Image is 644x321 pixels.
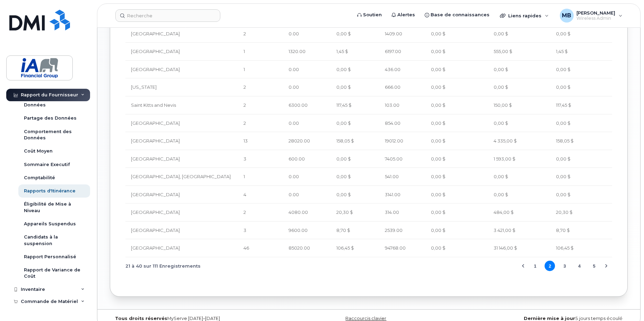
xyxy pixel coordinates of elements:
span: [US_STATE] [131,84,157,90]
td: 158,05 $ [331,132,379,150]
td: 0,00 $ [425,96,488,114]
td: 150,00 $ [488,96,550,114]
td: 1 [238,61,283,79]
span: Wireless Admin [576,16,615,21]
td: 13 [238,132,283,150]
td: 4 [238,186,283,204]
td: 0,00 $ [331,186,379,204]
td: 1 [238,43,283,61]
td: 0,00 $ [488,61,550,79]
td: 1,45 $ [331,43,379,61]
td: 8,70 $ [331,222,379,240]
td: 28020.00 [283,132,331,150]
td: 3 [238,222,283,240]
td: 0,00 $ [488,186,550,204]
td: 0,00 $ [425,186,488,204]
td: 3141.00 [379,186,425,204]
button: Page précédente [518,261,528,271]
td: 0,00 $ [425,203,488,222]
div: Mohammed Breiki [555,9,627,23]
td: 6197.00 [379,43,425,61]
td: 94768.00 [379,239,425,257]
td: 117,45 $ [550,96,612,114]
td: 0.00 [283,186,331,204]
span: [GEOGRAPHIC_DATA] [131,156,180,162]
span: Soutien [363,11,382,18]
span: 21 à 40 sur 111 Enregistrements [125,261,201,271]
td: 46 [238,239,283,257]
td: 0,00 $ [425,168,488,186]
td: 0,00 $ [331,168,379,186]
td: 541.00 [379,168,425,186]
td: 0,00 $ [425,132,488,150]
td: 0.00 [283,78,331,96]
td: 4 335,00 $ [488,132,550,150]
td: 0,00 $ [331,61,379,79]
td: 158,05 $ [550,132,612,150]
div: Liens rapides [495,9,554,23]
td: 9600.00 [283,222,331,240]
span: MB [562,11,571,20]
td: 600.00 [283,150,331,168]
td: 0,00 $ [331,25,379,43]
button: Page 2 [545,261,555,271]
td: 3 [238,150,283,168]
span: [GEOGRAPHIC_DATA] [131,227,180,233]
td: 314.00 [379,203,425,222]
td: 0,00 $ [550,61,612,79]
td: 0,00 $ [550,150,612,168]
td: 1320.00 [283,43,331,61]
td: 19012.00 [379,132,425,150]
td: 484,00 $ [488,203,550,222]
a: Alertes [387,8,420,22]
td: 0,00 $ [488,168,550,186]
td: 0,00 $ [425,114,488,132]
td: 0.00 [283,61,331,79]
td: 666.00 [379,78,425,96]
span: Liens rapides [508,13,541,18]
td: 2 [238,78,283,96]
td: 0,00 $ [550,168,612,186]
td: 0,00 $ [425,150,488,168]
td: 85020.00 [283,239,331,257]
td: 0,00 $ [425,25,488,43]
td: 0,00 $ [488,114,550,132]
a: Base de connaissances [420,8,494,22]
td: 4080.00 [283,203,331,222]
td: 2 [238,203,283,222]
td: 555,00 $ [488,43,550,61]
td: 0,00 $ [331,114,379,132]
td: 31 146,00 $ [488,239,550,257]
td: 0,00 $ [550,114,612,132]
button: Page 3 [559,261,570,271]
span: [GEOGRAPHIC_DATA] [131,31,180,36]
td: 854.00 [379,114,425,132]
span: Base de connaissances [431,11,489,18]
td: 1,45 $ [550,43,612,61]
td: 0,00 $ [550,25,612,43]
td: 0,00 $ [425,222,488,240]
button: Page suivante [601,261,611,271]
td: 0,00 $ [425,78,488,96]
td: 2 [238,25,283,43]
strong: Dernière mise à jour [524,316,575,321]
td: 0,00 $ [425,43,488,61]
span: [GEOGRAPHIC_DATA] [131,192,180,197]
td: 2539.00 [379,222,425,240]
td: 106,45 $ [331,239,379,257]
td: 0,00 $ [550,186,612,204]
td: 0.00 [283,114,331,132]
td: 7405.00 [379,150,425,168]
td: 0.00 [283,168,331,186]
span: [GEOGRAPHIC_DATA] [131,245,180,251]
td: 20,30 $ [331,203,379,222]
a: Raccourcis clavier [345,316,386,321]
strong: Tous droits réservés [115,316,167,321]
td: 2 [238,114,283,132]
td: 0,00 $ [550,78,612,96]
td: 2 [238,96,283,114]
td: 106,45 $ [550,239,612,257]
span: [GEOGRAPHIC_DATA] [131,138,180,144]
td: 0,00 $ [488,78,550,96]
button: Page 4 [574,261,585,271]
